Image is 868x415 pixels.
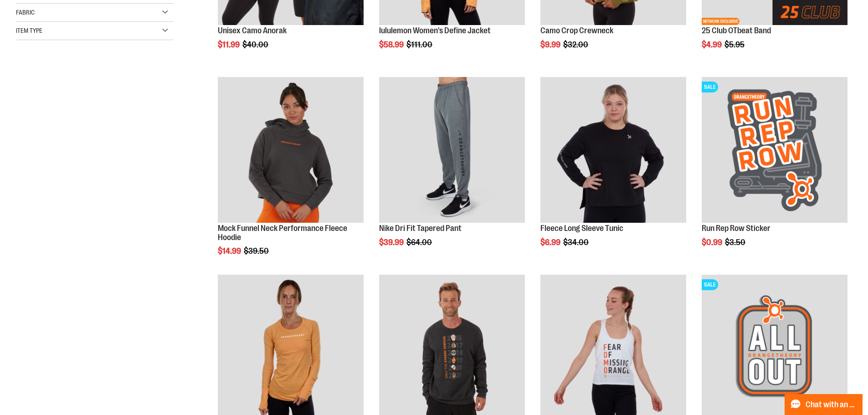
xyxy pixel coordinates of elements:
span: $40.00 [242,40,270,49]
span: $111.00 [406,40,434,49]
span: $5.95 [724,40,746,49]
span: SALE [702,82,718,92]
span: SALE [702,279,718,290]
span: $9.99 [540,40,562,49]
a: 25 Club OTbeat Band [702,26,771,35]
div: product [697,72,852,270]
span: $32.00 [563,40,590,49]
span: $3.50 [725,238,747,247]
span: $14.99 [218,246,242,256]
div: product [375,72,529,270]
span: Fabric [16,9,35,16]
a: Run Rep Row Sticker [702,224,770,233]
a: lululemon Women's Define Jacket [379,26,491,35]
div: product [536,72,691,270]
a: Mock Funnel Neck Performance Fleece Hoodie [218,224,347,242]
a: Camo Crop Crewneck [540,26,613,35]
span: $39.99 [379,238,405,247]
span: $4.99 [702,40,723,49]
a: Product image for Nike Dri Fit Tapered Pant [379,77,525,224]
img: Product image for Mock Funnel Neck Performance Fleece Hoodie [218,77,364,223]
span: Item Type [16,27,42,34]
span: $11.99 [218,40,241,49]
img: Product image for Nike Dri Fit Tapered Pant [379,77,525,223]
span: Chat with an Expert [806,400,857,409]
div: product [213,72,368,279]
span: $64.00 [406,238,433,247]
a: Unisex Camo Anorak [218,26,287,35]
span: $58.99 [379,40,405,49]
a: Product image for Fleece Long Sleeve Tunic [540,77,686,224]
span: NETWORK EXCLUSIVE [702,18,740,25]
a: Fleece Long Sleeve Tunic [540,224,623,233]
span: $6.99 [540,238,562,247]
a: Run Rep Row StickerSALE [702,77,847,224]
a: Nike Dri Fit Tapered Pant [379,224,462,233]
button: Chat with an Expert [785,394,863,415]
span: $34.00 [563,238,590,247]
img: Product image for Fleece Long Sleeve Tunic [540,77,686,223]
a: Product image for Mock Funnel Neck Performance Fleece Hoodie [218,77,364,224]
img: Run Rep Row Sticker [702,77,847,223]
span: $0.99 [702,238,724,247]
span: $39.50 [244,246,270,256]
